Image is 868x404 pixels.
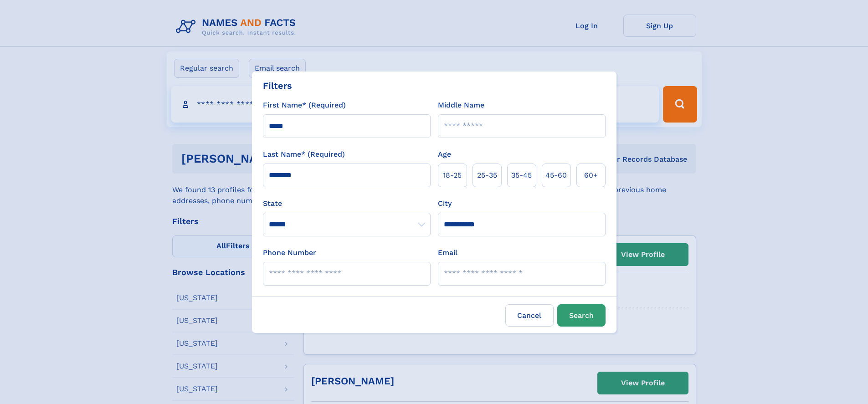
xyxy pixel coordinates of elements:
[438,149,451,160] label: Age
[477,170,497,181] span: 25‑35
[584,170,598,181] span: 60+
[505,304,554,327] label: Cancel
[443,170,462,181] span: 18‑25
[263,247,316,258] label: Phone Number
[511,170,532,181] span: 35‑45
[438,247,457,258] label: Email
[438,198,452,209] label: City
[263,198,431,209] label: State
[438,100,484,111] label: Middle Name
[263,100,346,111] label: First Name* (Required)
[263,149,345,160] label: Last Name* (Required)
[557,304,606,327] button: Search
[263,79,292,92] div: Filters
[545,170,567,181] span: 45‑60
